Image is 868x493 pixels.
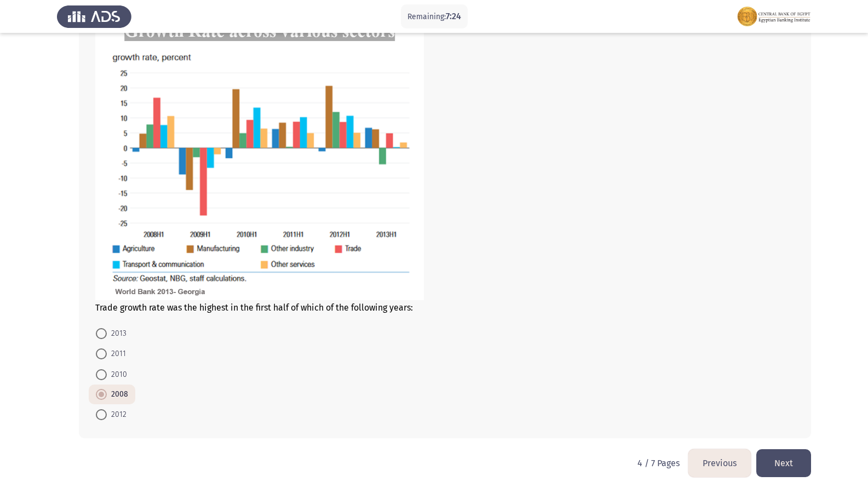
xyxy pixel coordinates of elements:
img: UGljdHVyZTJfdXBkYXRlZC5wbmcxNjIyMDM1NjcwOTU5.png [95,8,424,300]
span: 7:24 [446,11,461,21]
span: 2008 [107,388,128,401]
img: Assessment logo of FOCUS Assessment 3 Modules EN [737,1,811,32]
span: Trade growth rate was the highest in the first half of which of the following years: [95,302,413,313]
span: 2013 [107,327,127,340]
span: 2012 [107,408,127,421]
p: Remaining: [407,10,461,24]
span: 2011 [107,347,126,360]
p: 4 / 7 Pages [637,458,680,468]
span: 2010 [107,368,127,381]
button: load next page [756,449,811,477]
button: load previous page [688,449,751,477]
img: Assess Talent Management logo [57,1,131,32]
